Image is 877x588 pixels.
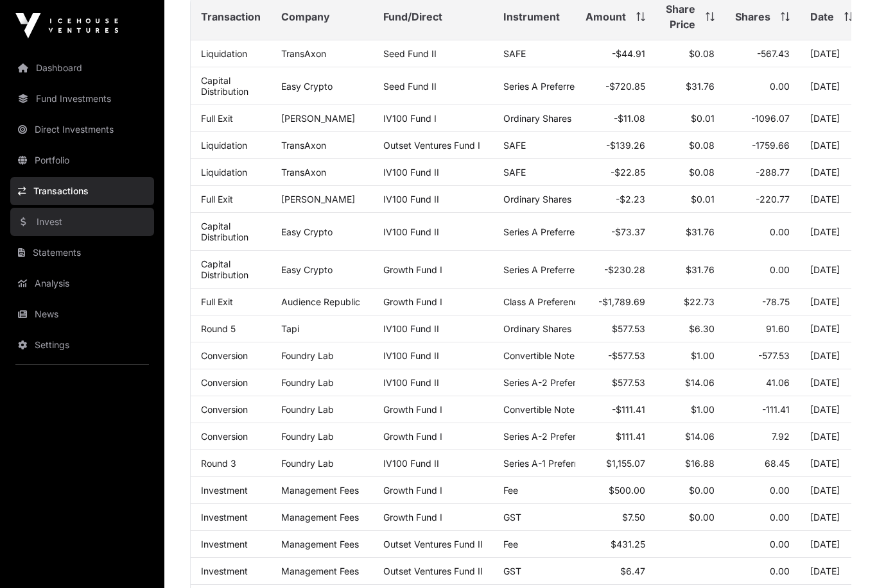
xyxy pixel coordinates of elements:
[15,13,118,38] img: Icehouse Ventures Logo
[800,105,864,132] td: [DATE]
[800,450,864,477] td: [DATE]
[281,323,299,334] a: Tapi
[383,167,439,178] a: IV100 Fund II
[201,539,248,550] a: Investment
[201,221,248,242] a: Capital Distribution
[383,377,439,388] a: IV100 Fund II
[201,431,248,442] a: Conversion
[770,539,790,550] span: 0.00
[762,296,790,307] span: -78.75
[10,115,154,144] a: Direct Investments
[503,431,617,442] span: Series A-2 Preferred Stock
[770,81,790,92] span: 0.00
[503,485,518,496] span: Fee
[201,113,233,124] a: Full Exit
[800,132,864,159] td: [DATE]
[281,350,334,361] a: Foundry Lab
[575,396,656,423] td: -$111.41
[10,85,154,113] a: Fund Investments
[201,485,248,496] a: Investment
[201,404,248,415] a: Conversion
[758,350,790,361] span: -577.53
[575,186,656,213] td: -$2.23
[800,558,864,585] td: [DATE]
[281,226,333,237] a: Easy Crypto
[800,289,864,315] td: [DATE]
[201,296,233,307] a: Full Exit
[10,239,154,267] a: Statements
[10,300,154,328] a: News
[281,377,334,388] a: Foundry Lab
[281,264,333,275] a: Easy Crypto
[586,9,626,24] span: Amount
[813,526,877,588] iframe: Chat Widget
[503,296,615,307] span: Class A Preference Shares
[691,350,715,361] span: $1.00
[685,431,715,442] span: $14.06
[575,369,656,396] td: $577.53
[383,9,442,24] span: Fund/Direct
[575,504,656,531] td: $7.50
[770,566,790,576] span: 0.00
[383,48,437,59] a: Seed Fund II
[201,458,236,469] a: Round 3
[575,251,656,289] td: -$230.28
[281,48,326,59] a: TransAxon
[575,40,656,67] td: -$44.91
[503,566,521,576] span: GST
[575,477,656,504] td: $500.00
[503,167,526,178] span: SAFE
[735,9,770,24] span: Shares
[770,485,790,496] span: 0.00
[689,512,715,523] span: $0.00
[201,75,248,97] a: Capital Distribution
[686,226,715,237] span: $31.76
[575,213,656,251] td: -$73.37
[800,504,864,531] td: [DATE]
[10,208,154,236] a: Invest
[800,396,864,423] td: [DATE]
[756,194,790,205] span: -220.77
[575,289,656,315] td: -$1,789.69
[281,404,334,415] a: Foundry Lab
[800,477,864,504] td: [DATE]
[383,566,483,576] a: Outset Ventures Fund II
[691,194,715,205] span: $0.01
[201,566,248,576] a: Investment
[575,423,656,450] td: $111.41
[800,423,864,450] td: [DATE]
[689,140,715,151] span: $0.08
[685,458,715,469] span: $16.88
[770,226,790,237] span: 0.00
[10,54,154,82] a: Dashboard
[383,458,439,469] a: IV100 Fund II
[383,264,442,275] a: Growth Fund I
[686,81,715,92] span: $31.76
[575,531,656,558] td: $431.25
[503,48,526,59] span: SAFE
[575,159,656,186] td: -$22.85
[10,269,154,298] a: Analysis
[756,167,790,178] span: -288.77
[800,369,864,396] td: [DATE]
[800,251,864,289] td: [DATE]
[281,140,326,151] a: TransAxon
[503,539,518,550] span: Fee
[575,67,656,105] td: -$720.85
[383,404,442,415] a: Growth Fund I
[10,177,154,205] a: Transactions
[810,9,834,24] span: Date
[383,113,437,124] a: IV100 Fund I
[201,323,236,334] a: Round 5
[201,258,248,280] a: Capital Distribution
[201,9,261,24] span: Transaction
[383,140,480,151] a: Outset Ventures Fund I
[752,140,790,151] span: -1759.66
[684,296,715,307] span: $22.73
[503,140,526,151] span: SAFE
[575,132,656,159] td: -$139.26
[383,512,442,523] a: Growth Fund I
[691,404,715,415] span: $1.00
[281,194,355,205] a: [PERSON_NAME]
[800,186,864,213] td: [DATE]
